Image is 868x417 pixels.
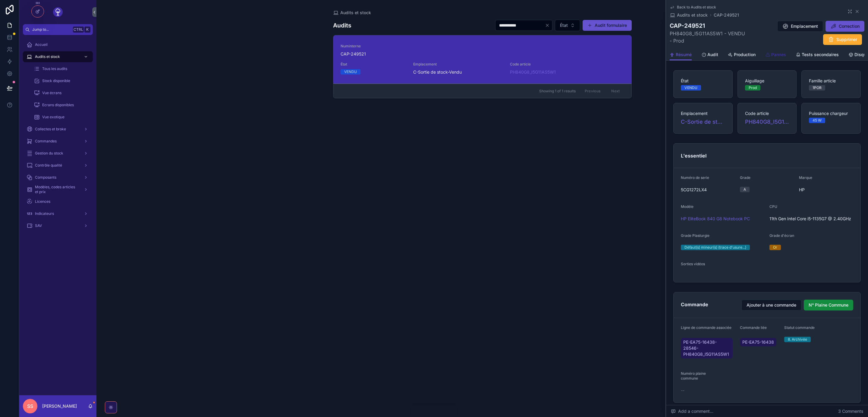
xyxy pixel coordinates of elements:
[734,52,756,58] span: Production
[32,27,71,32] span: Jump to...
[35,54,60,59] span: Audits et stock
[42,403,77,409] p: [PERSON_NAME]
[35,175,56,180] span: Composants
[839,23,860,29] span: Correction
[684,245,746,250] div: Défaut(s) mineur(s) (trace d'usure...)
[539,89,576,94] span: Showing 1 of 1 results
[728,49,756,61] a: Production
[745,78,789,84] span: Aiguillage
[707,52,718,58] span: Audit
[802,52,839,58] span: Tests secondaires
[35,42,48,47] span: Accueil
[670,21,748,30] h1: CAP-249521
[744,187,746,192] div: A
[670,5,716,10] a: Back to Audits et stock
[333,21,351,30] h1: Audits
[510,69,556,75] a: PH840G8_I5G11AS5W1
[681,204,693,209] span: Modèle
[681,325,731,330] span: Ligne de commande associée
[42,66,67,71] span: Tous les audits
[23,172,93,183] a: Composants
[681,110,725,116] span: Emplacement
[340,10,371,16] span: Audits et stock
[838,408,863,414] span: 3 Comments
[30,100,93,110] a: Ecrans disponibles
[740,175,750,180] span: Grade
[341,44,624,49] span: Numinterne
[42,78,70,83] span: Stock disponible
[681,233,709,238] span: Grade Plasturgie
[714,12,739,18] a: CAP-249521
[747,302,796,308] span: Ajouter à une commande
[681,300,708,309] h2: Commande
[510,62,575,67] span: Code article
[741,300,801,310] button: Ajouter à une commande
[769,233,794,238] span: Grade d'écran
[809,302,848,308] span: N° Plaine Commune
[30,75,93,86] a: Stock disponible
[27,403,33,410] span: SS
[809,78,853,84] span: Famille article
[583,20,632,31] button: Audit formulaire
[42,91,61,95] span: Vue écrans
[23,24,93,35] button: Jump to...CtrlK
[791,23,818,29] span: Emplacement
[23,51,93,62] a: Audits et stock
[796,49,839,61] a: Tests secondaires
[681,262,705,266] span: Sorties vidéos
[683,339,730,357] span: PE-EA75-16438-28546-PH840G8_I5G11AS5W1
[35,151,63,156] span: Gestion du stock
[23,136,93,147] a: Commandes
[23,220,93,231] a: SAV
[23,208,93,219] a: Indicateurs
[804,300,853,310] button: N° Plaine Commune
[23,160,93,171] a: Contrôle qualité
[677,12,708,18] span: Audits et stock
[823,34,862,45] button: Supprimer
[560,22,568,28] span: État
[742,339,774,345] span: PE-EA75-16438
[749,85,757,91] div: Prod
[35,199,50,204] span: Licences
[23,196,93,207] a: Licences
[773,245,777,250] div: Or
[35,163,62,168] span: Contrôle qualité
[35,211,54,216] span: Indicateurs
[681,118,725,126] a: C-Sortie de stock-Vendu
[740,325,767,330] span: Commande liée
[555,20,580,31] button: Select Button
[23,184,93,195] a: Modèles, codes articles et prix
[788,337,807,342] div: 8. Archivée
[681,216,750,222] a: HP EliteBook 840 G8 Notebook PC
[35,223,42,228] span: SAV
[413,62,503,67] span: Emplacement
[701,49,718,61] a: Audit
[42,103,74,107] span: Ecrans disponibles
[777,21,823,32] button: Emplacement
[85,27,90,32] span: K
[677,5,716,10] span: Back to Audits et stock
[765,49,786,61] a: Pannes
[681,175,709,180] span: Numéro de serie
[771,52,786,58] span: Pannes
[670,30,748,44] span: PH840G8_I5G11AS5W1 - VENDU - Prod
[30,63,93,74] a: Tous les audits
[670,12,708,18] a: Audits et stock
[813,85,822,91] div: 1POR
[23,39,93,50] a: Accueil
[333,35,631,84] a: NuminterneCAP-249521ÉtatVENDUEmplacementC-Sortie de stock-VenduCode articlePH840G8_I5G11AS5W1
[545,23,552,28] button: Clear
[676,52,692,58] span: Résumé
[681,371,706,380] span: Numéro plaine commune
[413,69,462,75] span: C-Sortie de stock-Vendu
[784,325,815,330] span: Statut commande
[19,35,96,239] div: scrollable content
[35,127,66,132] span: Collectes et broke
[681,338,733,358] a: PE-EA75-16438-28546-PH840G8_I5G11AS5W1
[23,124,93,135] a: Collectes et broke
